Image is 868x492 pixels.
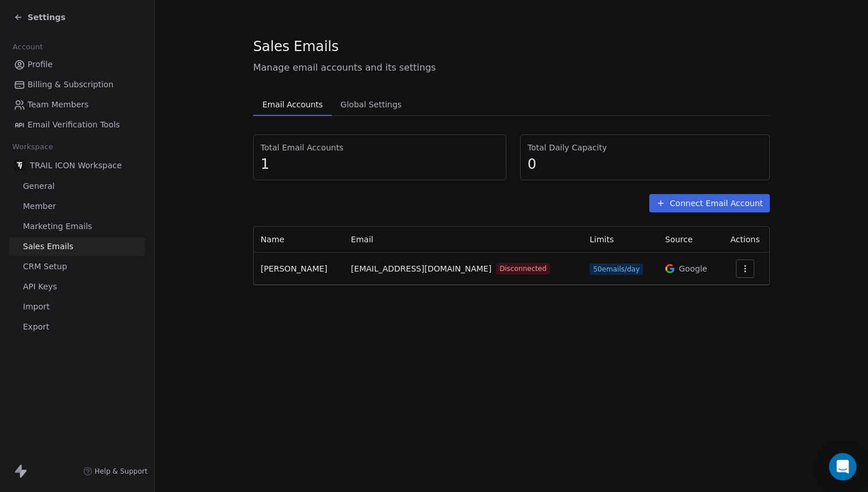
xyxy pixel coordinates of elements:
a: Import [9,297,145,316]
span: TRAIL ICON Workspace [30,160,122,171]
span: Limits [590,235,614,244]
span: Source [665,235,693,244]
span: Actions [730,235,759,244]
span: 50 emails/day [590,264,643,275]
span: [PERSON_NAME] [261,264,327,273]
a: Billing & Subscription [9,75,145,94]
span: Disconnected [496,263,550,274]
span: Workspace [7,138,58,156]
a: Profile [9,55,145,74]
span: Global Settings [336,96,406,113]
a: Export [9,317,145,336]
a: Sales Emails [9,237,145,256]
a: Marketing Emails [9,217,145,236]
a: CRM Setup [9,257,145,276]
span: Sales Emails [23,241,73,253]
span: Manage email accounts and its settings [253,61,770,75]
a: API Keys [9,277,145,296]
span: Name [261,235,284,244]
a: Help & Support [83,467,148,476]
span: Email Accounts [258,96,327,113]
span: CRM Setup [23,261,67,273]
span: Help & Support [95,467,148,476]
span: Total Email Accounts [261,142,499,153]
a: Member [9,197,145,216]
span: Email Verification Tools [28,119,120,131]
a: Email Verification Tools [9,115,145,134]
span: Billing & Subscription [28,79,114,91]
span: General [23,180,55,192]
img: TI%20LOGO%20APPLE.png [14,160,25,171]
span: Profile [28,59,53,71]
span: Account [7,38,48,56]
span: Export [23,321,49,333]
span: Import [23,301,49,313]
span: Total Daily Capacity [528,142,762,153]
span: API Keys [23,281,57,293]
span: Marketing Emails [23,220,92,233]
a: Team Members [9,95,145,114]
span: [EMAIL_ADDRESS][DOMAIN_NAME] [351,263,491,275]
a: General [9,177,145,196]
span: Google [679,263,707,274]
span: Sales Emails [253,38,339,55]
div: Open Intercom Messenger [829,453,857,481]
span: 1 [261,156,499,173]
span: Email [351,235,373,244]
span: Settings [28,11,65,23]
span: Member [23,200,56,212]
span: Team Members [28,99,88,111]
a: Settings [14,11,65,23]
span: 0 [528,156,762,173]
button: Connect Email Account [649,194,770,212]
